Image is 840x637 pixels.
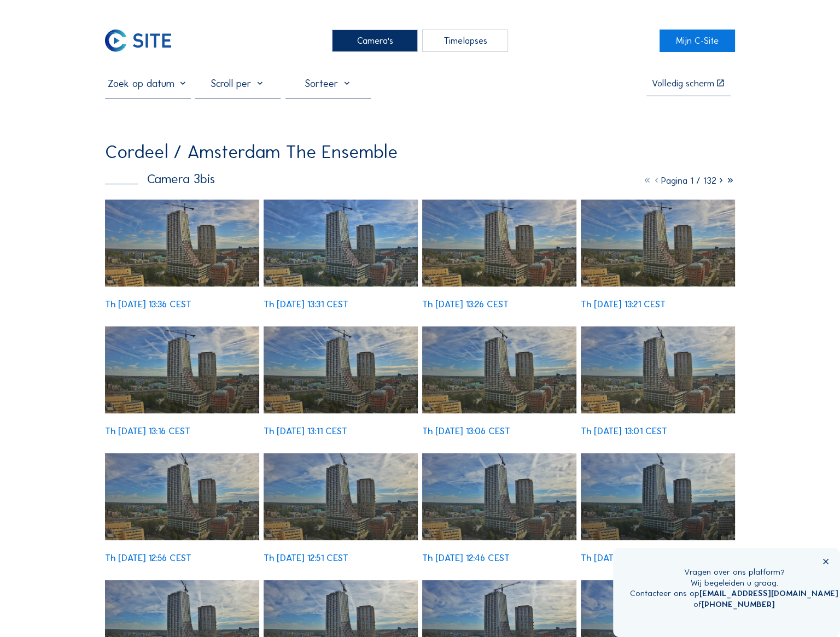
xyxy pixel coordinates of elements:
div: Volledig scherm [652,79,714,88]
img: image_53415900 [264,200,418,287]
div: Camera's [332,30,418,51]
div: Th [DATE] 13:01 CEST [581,426,667,436]
img: image_53415758 [422,200,576,287]
div: Th [DATE] 13:21 CEST [581,300,666,309]
div: Timelapses [422,30,508,51]
img: image_53415079 [581,326,735,413]
img: image_53414941 [105,453,259,540]
div: Th [DATE] 13:31 CEST [264,300,348,309]
div: Vragen over ons platform? [630,567,838,578]
img: image_53414797 [264,453,418,540]
img: image_53415633 [581,200,735,287]
div: Th [DATE] 12:41 CEST [581,553,667,563]
div: Th [DATE] 12:46 CEST [422,553,510,563]
img: C-SITE Logo [105,30,171,51]
a: [EMAIL_ADDRESS][DOMAIN_NAME] [699,588,838,598]
a: C-SITE Logo [105,30,180,51]
div: Th [DATE] 12:51 CEST [264,553,348,563]
div: Cordeel / Amsterdam The Ensemble [105,143,398,161]
img: image_53415358 [264,326,418,413]
img: image_53414659 [422,453,576,540]
img: image_53415219 [422,326,576,413]
div: Contacteer ons op [630,588,838,599]
div: Th [DATE] 13:36 CEST [105,300,191,309]
div: Wij begeleiden u graag. [630,578,838,589]
div: Th [DATE] 13:26 CEST [422,300,509,309]
div: Th [DATE] 12:56 CEST [105,553,191,563]
div: Th [DATE] 13:16 CEST [105,426,190,436]
img: image_53416044 [105,200,259,287]
img: image_53415489 [105,326,259,413]
a: Mijn C-Site [660,30,735,51]
img: image_53414518 [581,453,735,540]
a: [PHONE_NUMBER] [702,599,775,609]
div: Camera 3bis [105,173,215,186]
span: Pagina 1 / 132 [661,175,716,186]
div: Th [DATE] 13:06 CEST [422,426,510,436]
div: of [630,599,838,610]
input: Zoek op datum 󰅀 [105,77,191,90]
div: Th [DATE] 13:11 CEST [264,426,347,436]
